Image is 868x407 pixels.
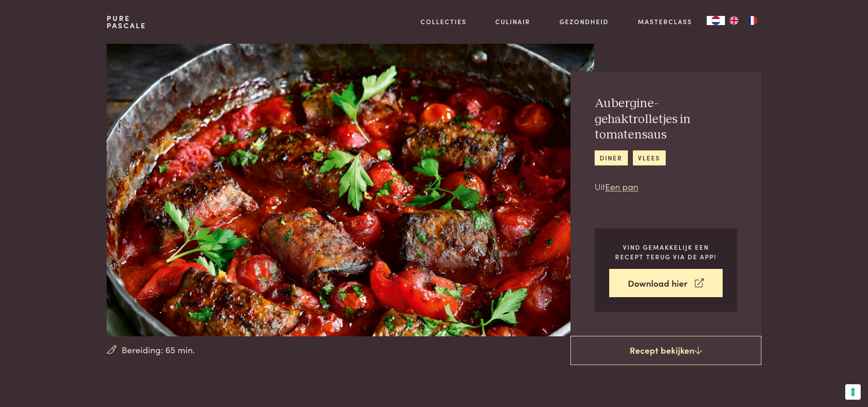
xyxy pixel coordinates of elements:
a: Gezondheid [560,17,609,26]
a: Culinair [495,17,530,26]
button: Uw voorkeuren voor toestemming voor trackingtechnologieën [845,384,861,400]
a: Masterclass [638,17,692,26]
a: vlees [633,150,666,165]
p: Vind gemakkelijk een recept terug via de app! [609,242,723,261]
a: PurePascale [107,15,146,29]
div: Language [707,16,725,25]
a: diner [595,150,628,165]
aside: Language selected: Nederlands [707,16,761,25]
a: NL [707,16,725,25]
h2: Aubergine-gehaktrolletjes in tomatensaus [595,96,737,143]
a: Recept bekijken [570,336,761,365]
span: Bereiding: 65 min. [122,343,195,356]
a: EN [725,16,743,25]
a: Download hier [609,269,723,298]
a: FR [743,16,761,25]
ul: Language list [725,16,761,25]
a: Collecties [421,17,467,26]
p: Uit [595,180,737,193]
a: Een pan [605,180,638,192]
img: Aubergine-gehaktrolletjes in tomatensaus [107,44,594,336]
